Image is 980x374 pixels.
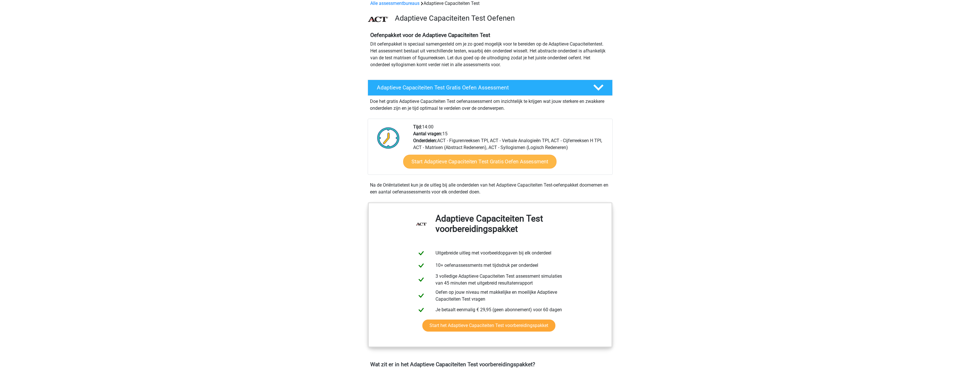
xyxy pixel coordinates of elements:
h4: Wat zit er in het Adaptieve Capaciteiten Test voorbereidingspakket? [370,361,610,368]
b: Onderdelen: [413,138,437,143]
img: Klok [374,124,403,152]
div: 14:00 15 ACT - Figurenreeksen TPI, ACT - Verbale Analogieën TPI, ACT - Cijferreeksen H TPI, ACT -... [409,124,612,175]
a: Start Adaptieve Capaciteiten Test Gratis Oefen Assessment [403,155,557,169]
a: Adaptieve Capaciteiten Test Gratis Oefen Assessment [365,80,615,96]
img: ACT [368,17,388,22]
b: Oefenpakket voor de Adaptieve Capaciteiten Test [370,32,490,38]
b: Aantal vragen: [413,131,442,136]
a: Alle assessmentbureaus [370,1,419,6]
b: Tijd: [413,124,422,130]
div: Doe het gratis Adaptieve Capaciteiten Test oefenassessment om inzichtelijk te krijgen wat jouw st... [368,96,613,112]
h3: Adaptieve Capaciteiten Test Oefenen [395,14,608,23]
div: Na de Oriëntatietest kun je de uitleg bij alle onderdelen van het Adaptieve Capaciteiten Test-oef... [368,182,613,195]
a: Start het Adaptieve Capaciteiten Test voorbereidingspakket [422,320,555,332]
h4: Adaptieve Capaciteiten Test Gratis Oefen Assessment [377,84,584,91]
p: Dit oefenpakket is speciaal samengesteld om je zo goed mogelijk voor te bereiden op de Adaptieve ... [370,41,610,68]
